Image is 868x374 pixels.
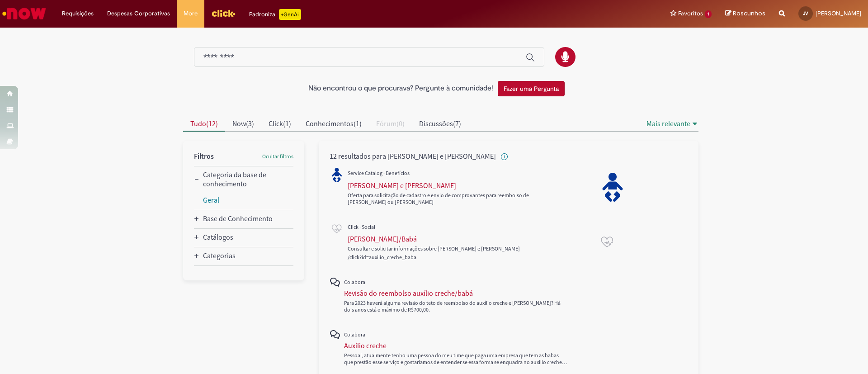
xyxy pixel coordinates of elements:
[211,6,236,20] img: click_logo_yellow_360x200.png
[678,9,703,18] span: Favoritos
[725,9,765,18] a: Rascunhos
[803,10,808,16] span: JV
[1,5,47,23] img: ServiceNow
[249,9,301,20] div: Padroniza
[498,81,565,96] button: Fazer uma Pergunta
[733,9,765,18] span: Rascunhos
[62,9,94,18] span: Requisições
[184,9,198,18] span: More
[107,9,170,18] span: Despesas Corporativas
[308,85,493,93] h2: Não encontrou o que procurava? Pergunte à comunidade!
[279,9,301,20] p: +GenAi
[816,9,861,17] span: [PERSON_NAME]
[705,10,712,18] span: 1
